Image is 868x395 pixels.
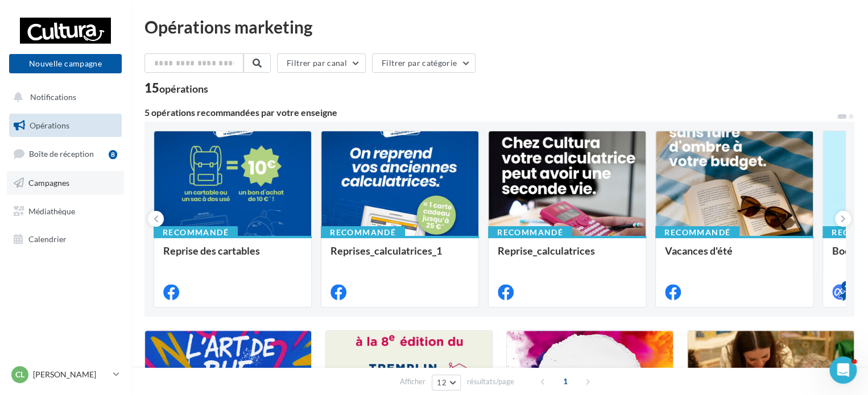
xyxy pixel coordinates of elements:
[29,149,94,159] span: Boîte de réception
[7,171,124,195] a: Campagnes
[330,245,469,268] div: Reprises_calculatrices_1
[154,226,238,239] div: Recommandé
[841,281,852,291] div: 4
[467,376,514,387] span: résultats/page
[9,364,122,385] a: Cl [PERSON_NAME]
[7,227,124,251] a: Calendrier
[30,92,76,102] span: Notifications
[159,84,208,94] div: opérations
[163,245,302,268] div: Reprise des cartables
[7,199,124,223] a: Médiathèque
[655,226,739,239] div: Recommandé
[28,234,67,244] span: Calendrier
[28,206,75,215] span: Médiathèque
[15,369,24,380] span: Cl
[7,142,124,166] a: Boîte de réception8
[7,85,119,109] button: Notifications
[488,226,572,239] div: Recommandé
[144,82,208,94] div: 15
[372,53,476,73] button: Filtrer par catégorie
[400,376,425,387] span: Afficher
[665,245,804,268] div: Vacances d'été
[829,356,857,384] iframe: Intercom live chat
[498,245,636,268] div: Reprise_calculatrices
[30,120,69,130] span: Opérations
[109,150,117,159] div: 8
[321,226,405,239] div: Recommandé
[437,378,447,387] span: 12
[33,369,109,380] p: [PERSON_NAME]
[432,375,461,390] button: 12
[7,114,124,138] a: Opérations
[556,372,574,390] span: 1
[277,53,366,73] button: Filtrer par canal
[28,178,69,188] span: Campagnes
[144,108,836,117] div: 5 opérations recommandées par votre enseigne
[144,18,854,35] div: Opérations marketing
[9,54,122,73] button: Nouvelle campagne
